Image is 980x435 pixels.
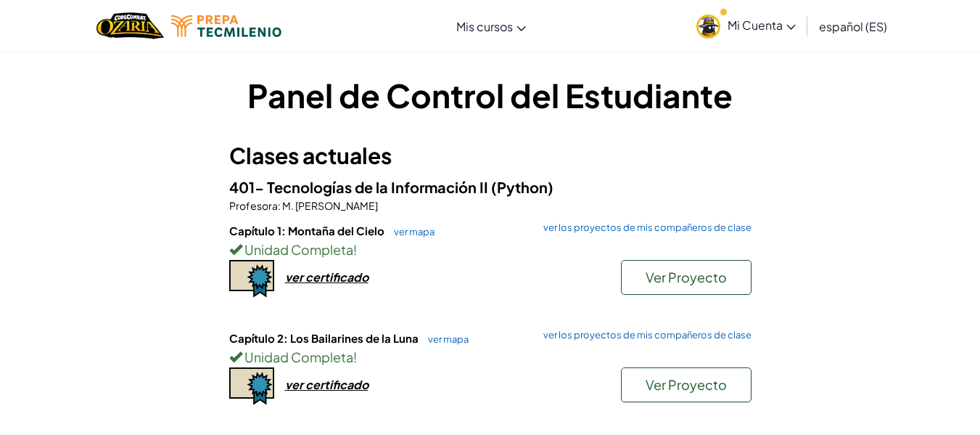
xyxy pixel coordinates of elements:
button: Ver Proyecto [621,260,752,295]
a: ver certificado [229,377,368,392]
font: Unidad Completa [244,349,353,365]
a: Logotipo de Ozaria de CodeCombat [96,11,164,41]
a: ver certificado [229,269,368,285]
img: certificate-icon.png [229,367,274,405]
img: certificate-icon.png [229,260,274,298]
font: Profesora [229,199,278,212]
font: ver mapa [428,333,469,345]
font: español (ES) [819,19,887,34]
font: ! [353,241,357,258]
font: Ver Proyecto [646,376,727,393]
font: Capítulo 1: Montaña del Cielo [229,224,384,237]
font: Unidad Completa [244,241,353,258]
font: M. [PERSON_NAME] [282,199,378,212]
font: ver certificado [285,377,368,392]
img: avatar [696,15,720,38]
img: Hogar [96,11,164,41]
font: Panel de Control del Estudiante [247,75,733,115]
font: Ver Proyecto [646,269,727,285]
font: Mis cursos [456,19,513,34]
a: español (ES) [812,7,894,46]
font: Clases actuales [229,142,392,169]
a: Mis cursos [449,7,533,46]
font: : [278,199,281,212]
font: Mi Cuenta [728,17,783,33]
font: Capítulo 2: Los Bailarines de la Luna [229,331,419,345]
font: ver certificado [285,269,368,285]
font: (Python) [491,178,553,196]
font: ver los proyectos de mis compañeros de clase [543,221,752,233]
font: ver los proyectos de mis compañeros de clase [543,329,752,341]
img: Logotipo de Tecmilenio [171,15,281,37]
a: Mi Cuenta [689,3,803,49]
font: ver mapa [394,226,435,237]
button: Ver Proyecto [621,367,752,402]
font: 401- Tecnologías de la Información II [229,178,488,196]
font: ! [353,349,357,365]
